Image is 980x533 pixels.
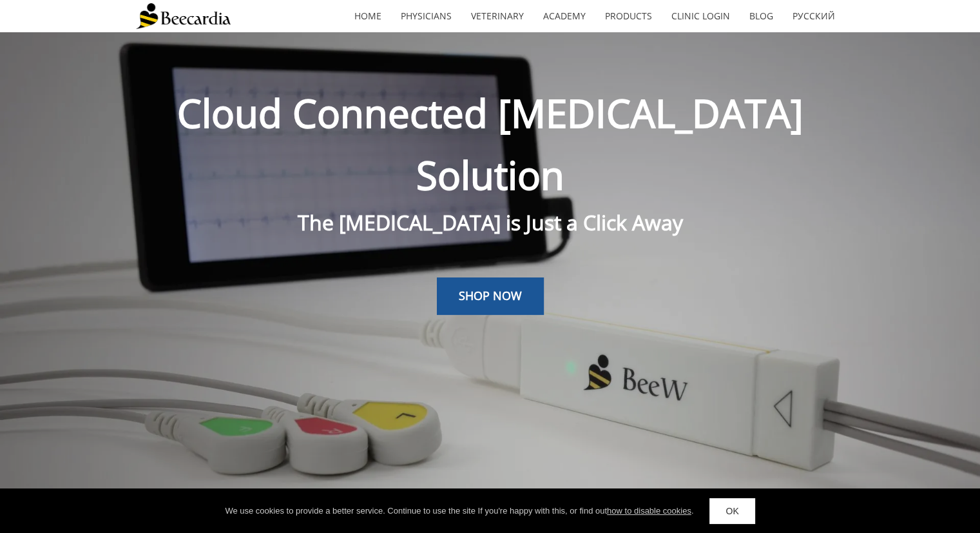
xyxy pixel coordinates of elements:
a: Academy [533,1,595,31]
a: Clinic Login [662,1,740,31]
a: how to disable cookies [607,506,691,516]
a: home [345,1,391,31]
span: SHOP NOW [459,288,522,303]
a: Physicians [391,1,461,31]
a: OK [709,498,754,524]
div: We use cookies to provide a better service. Continue to use the site If you're happy with this, o... [225,505,693,518]
a: Products [595,1,662,31]
a: Veterinary [461,1,533,31]
a: SHOP NOW [437,277,544,315]
span: The [MEDICAL_DATA] is Just a Click Away [298,208,683,236]
a: Русский [783,1,845,31]
span: Cloud Connected [MEDICAL_DATA] Solution [177,86,803,201]
a: Blog [740,1,783,31]
img: Beecardia [136,3,231,29]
